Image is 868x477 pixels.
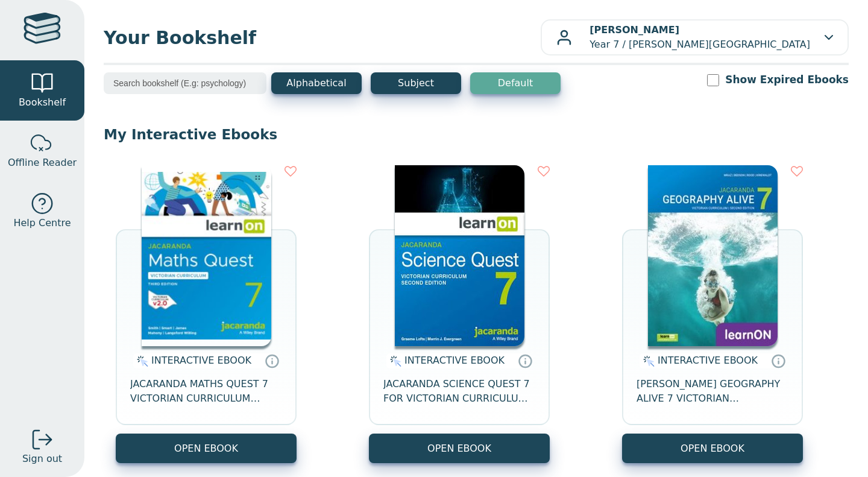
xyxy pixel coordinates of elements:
span: INTERACTIVE EBOOK [151,355,251,366]
a: Interactive eBooks are accessed online via the publisher’s portal. They contain interactive resou... [771,353,785,368]
img: cc9fd0c4-7e91-e911-a97e-0272d098c78b.jpg [648,165,778,346]
span: JACARANDA MATHS QUEST 7 VICTORIAN CURRICULUM LEARNON EBOOK 3E [130,377,282,406]
span: Sign out [22,452,62,466]
span: INTERACTIVE EBOOK [658,355,758,366]
span: [PERSON_NAME] GEOGRAPHY ALIVE 7 VICTORIAN CURRICULUM LEARNON EBOOK 2E [637,377,788,406]
button: Default [470,72,561,94]
a: Interactive eBooks are accessed online via the publisher’s portal. They contain interactive resou... [518,353,532,368]
span: Help Centre [13,216,71,230]
button: Alphabetical [271,72,362,94]
p: My Interactive Ebooks [104,125,849,144]
img: interactive.svg [133,354,148,368]
img: b87b3e28-4171-4aeb-a345-7fa4fe4e6e25.jpg [142,165,271,346]
button: OPEN EBOOK [369,434,550,463]
b: [PERSON_NAME] [590,24,679,36]
img: 329c5ec2-5188-ea11-a992-0272d098c78b.jpg [395,165,524,346]
button: OPEN EBOOK [116,434,297,463]
span: INTERACTIVE EBOOK [404,355,505,366]
button: OPEN EBOOK [622,434,803,463]
span: JACARANDA SCIENCE QUEST 7 FOR VICTORIAN CURRICULUM LEARNON 2E EBOOK [383,377,535,406]
img: interactive.svg [640,354,655,368]
button: Subject [371,72,461,94]
label: Show Expired Ebooks [725,72,849,87]
p: Year 7 / [PERSON_NAME][GEOGRAPHIC_DATA] [590,23,810,52]
input: Search bookshelf (E.g: psychology) [104,72,266,94]
span: Offline Reader [8,156,77,170]
a: Interactive eBooks are accessed online via the publisher’s portal. They contain interactive resou... [265,353,279,368]
img: interactive.svg [386,354,401,368]
button: [PERSON_NAME]Year 7 / [PERSON_NAME][GEOGRAPHIC_DATA] [541,19,849,55]
span: Your Bookshelf [104,24,541,51]
span: Bookshelf [19,95,66,110]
